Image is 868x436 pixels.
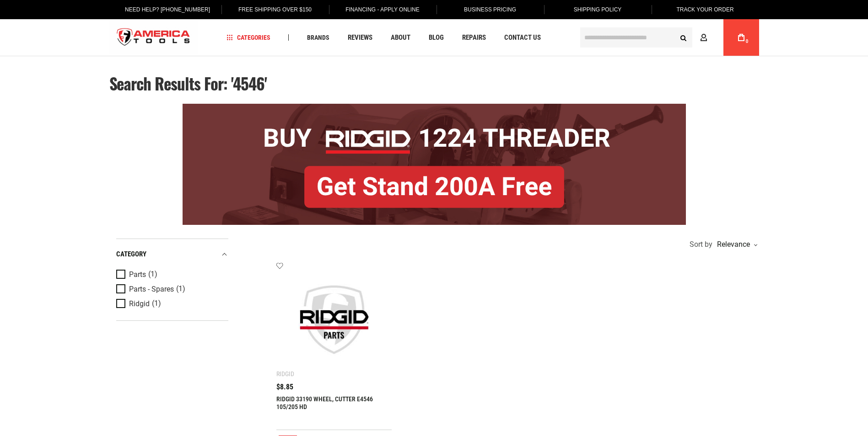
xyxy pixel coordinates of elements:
[129,271,146,279] span: Parts
[387,32,415,44] a: About
[116,299,226,309] a: Ridgid (1)
[129,300,150,308] span: Ridgid
[574,6,622,13] span: Shipping Policy
[109,21,198,55] img: America Tools
[116,270,226,280] a: Parts (1)
[504,34,541,41] span: Contact Us
[500,32,545,44] a: Contact Us
[116,239,228,321] div: Product Filters
[675,29,692,46] button: Search
[109,21,198,55] a: store logo
[286,271,383,368] img: RIDGID 33190 WHEEL, CUTTER E4546 105/205 HD
[425,32,448,44] a: Blog
[715,241,757,248] div: Relevance
[462,34,486,41] span: Repairs
[276,395,373,410] a: RIDGID 33190 WHEEL, CUTTER E4546 105/205 HD
[746,39,749,44] span: 0
[303,32,334,44] a: Brands
[276,370,294,378] div: Ridgid
[116,284,226,294] a: Parts - Spares (1)
[152,300,161,308] span: (1)
[429,34,444,41] span: Blog
[690,241,712,248] span: Sort by
[733,19,750,56] a: 0
[176,285,185,293] span: (1)
[109,71,267,95] span: Search results for: '4546'
[391,34,410,41] span: About
[276,383,293,391] span: $8.85
[344,32,377,44] a: Reviews
[129,285,174,293] span: Parts - Spares
[226,34,270,41] span: Categories
[307,34,329,41] span: Brands
[116,248,228,261] div: category
[183,104,686,225] img: BOGO: Buy RIDGID® 1224 Threader, Get Stand 200A Free!
[458,32,490,44] a: Repairs
[148,271,157,278] span: (1)
[348,34,372,41] span: Reviews
[222,32,275,44] a: Categories
[183,104,686,111] a: BOGO: Buy RIDGID® 1224 Threader, Get Stand 200A Free!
